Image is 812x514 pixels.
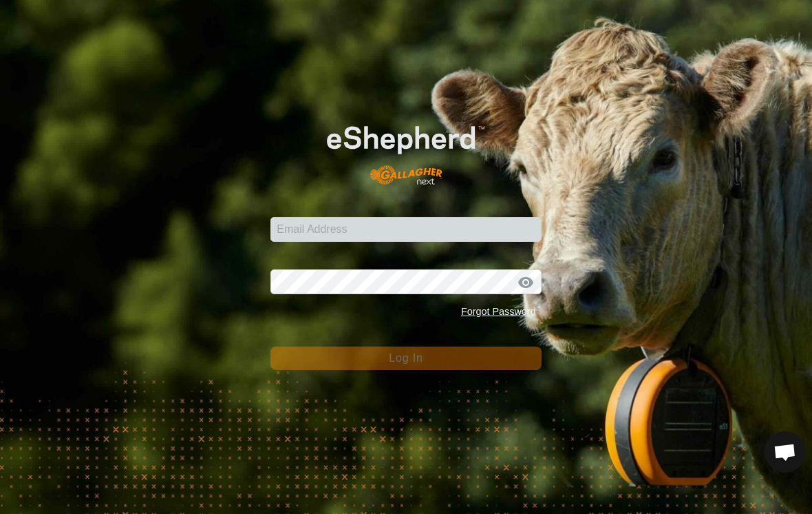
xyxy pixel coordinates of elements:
button: Log In [270,347,541,370]
a: Forgot Password [461,306,536,317]
img: E-shepherd Logo [298,103,515,196]
span: Log In [389,352,423,364]
input: Email Address [270,217,541,242]
a: Open chat [765,431,806,473]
